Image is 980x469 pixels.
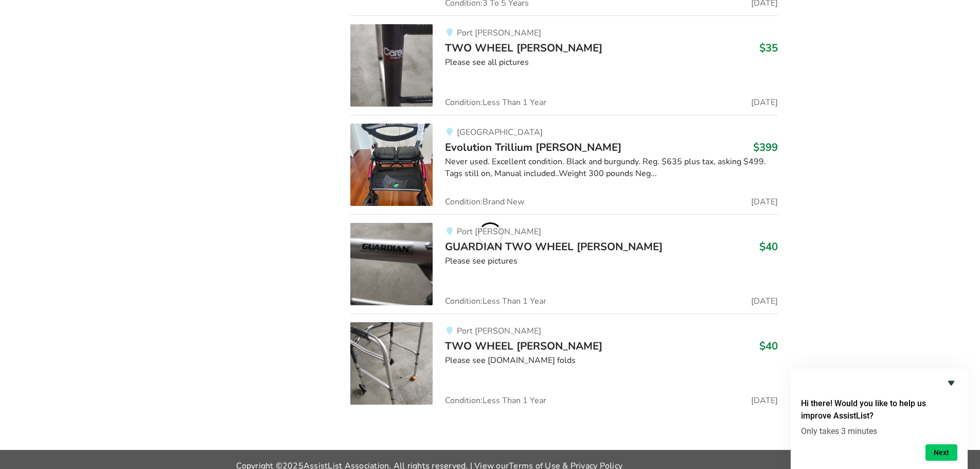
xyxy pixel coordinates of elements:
[751,297,778,305] span: [DATE]
[445,41,602,55] span: TWO WHEEL [PERSON_NAME]
[445,57,778,68] div: Please see all pictures
[751,396,778,405] span: [DATE]
[759,339,778,353] h3: $40
[751,98,778,107] span: [DATE]
[945,377,957,389] button: Hide survey
[445,396,546,405] span: Condition: Less Than 1 Year
[753,141,778,154] h3: $399
[759,240,778,253] h3: $40
[350,15,778,115] a: mobility-two wheel walkerPort [PERSON_NAME]TWO WHEEL [PERSON_NAME]$35Please see all picturesCondi...
[350,223,433,305] img: mobility-guardian two wheel walker
[801,377,957,461] div: Hi there! Would you like to help us improve AssistList?
[457,27,541,39] span: Port [PERSON_NAME]
[445,255,778,267] div: Please see pictures
[445,140,621,154] span: Evolution Trillium [PERSON_NAME]
[457,127,543,138] span: [GEOGRAPHIC_DATA]
[445,355,778,367] div: Please see [DOMAIN_NAME] folds
[350,115,778,214] a: mobility-evolution trillium walker [GEOGRAPHIC_DATA]Evolution Trillium [PERSON_NAME]$399Never use...
[457,325,541,337] span: Port [PERSON_NAME]
[801,426,957,436] p: Only takes 3 minutes
[445,339,602,353] span: TWO WHEEL [PERSON_NAME]
[445,98,546,107] span: Condition: Less Than 1 Year
[350,214,778,314] a: mobility-guardian two wheel walkerPort [PERSON_NAME]GUARDIAN TWO WHEEL [PERSON_NAME]$40Please see...
[801,397,957,422] h2: Hi there! Would you like to help us improve AssistList?
[457,226,541,237] span: Port [PERSON_NAME]
[445,156,778,180] div: Never used. Excellent condition. Black and burgundy. Reg. $635 plus tax, asking $499. Tags still ...
[445,297,546,305] span: Condition: Less Than 1 Year
[759,41,778,55] h3: $35
[350,314,778,405] a: mobility-two wheel walker Port [PERSON_NAME]TWO WHEEL [PERSON_NAME]$40Please see [DOMAIN_NAME] fo...
[925,444,957,461] button: Next question
[350,322,433,405] img: mobility-two wheel walker
[445,239,663,254] span: GUARDIAN TWO WHEEL [PERSON_NAME]
[445,198,524,206] span: Condition: Brand New
[350,124,433,206] img: mobility-evolution trillium walker
[350,24,433,107] img: mobility-two wheel walker
[751,198,778,206] span: [DATE]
